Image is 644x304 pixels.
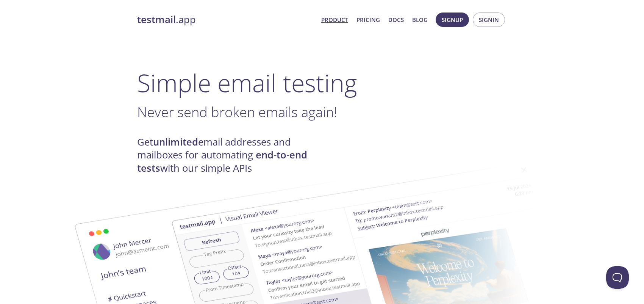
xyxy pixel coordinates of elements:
h4: Get email addresses and mailboxes for automating with our simple APIs [137,136,322,175]
a: Pricing [356,15,380,25]
span: Signin [479,15,499,25]
h1: Simple email testing [137,68,507,97]
strong: unlimited [153,135,198,149]
button: Signin [473,13,505,27]
a: testmail.app [137,13,315,26]
span: Signup [442,15,463,25]
a: Product [321,15,348,25]
button: Signup [436,13,469,27]
iframe: Help Scout Beacon - Open [606,266,629,289]
a: Blog [412,15,428,25]
strong: end-to-end tests [137,148,307,174]
span: Never send broken emails again! [137,102,337,121]
strong: testmail [137,13,176,26]
a: Docs [388,15,404,25]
